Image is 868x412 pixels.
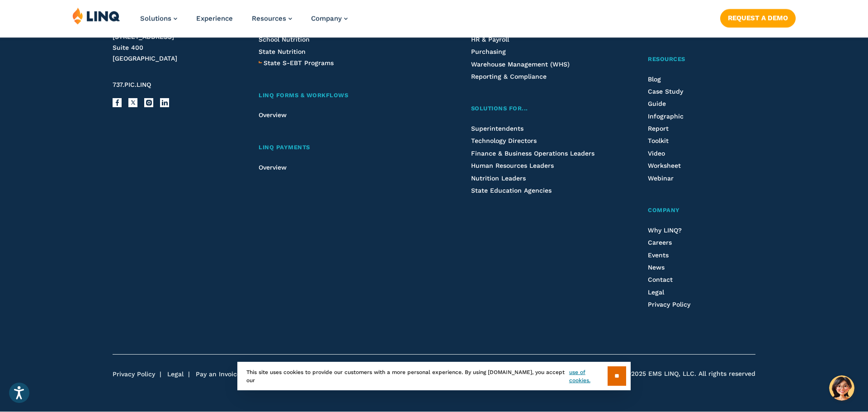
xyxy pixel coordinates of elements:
[648,76,661,83] a: Blog
[72,7,120,24] img: LINQ | K‑12 Software
[167,370,184,378] a: Legal
[648,175,674,182] a: Webinar
[311,14,342,23] span: Company
[259,111,287,118] a: Overview
[471,73,547,80] a: Reporting & Compliance
[648,206,755,215] a: Company
[648,137,669,144] a: Toolkit
[648,125,669,132] a: Report
[471,187,552,194] a: State Education Agencies
[196,370,241,378] a: Pay an Invoice
[259,143,423,152] a: LINQ Payments
[471,48,506,55] a: Purchasing
[648,251,669,259] a: Events
[471,175,526,182] a: Nutrition Leaders
[471,125,524,132] a: Superintendents
[720,7,796,27] nav: Button Navigation
[113,81,151,88] span: 737.PIC.LINQ
[720,9,796,27] a: Request a Demo
[113,98,122,107] a: Facebook
[196,14,233,23] a: Experience
[569,368,608,384] a: use of cookies.
[648,227,682,234] a: Why LINQ?
[160,98,169,107] a: LinkedIn
[648,162,681,169] a: Worksheet
[648,207,680,213] span: Company
[128,98,137,107] a: X
[140,14,177,23] a: Solutions
[259,91,423,100] a: LINQ Forms & Workflows
[259,36,310,43] a: School Nutrition
[259,92,348,99] span: LINQ Forms & Workflows
[264,58,334,68] a: State S-EBT Programs
[648,56,685,62] span: Resources
[471,162,554,169] a: Human Resources Leaders
[648,276,673,283] a: Contact
[648,150,665,157] a: Video
[264,59,334,66] span: State S-EBT Programs
[140,7,348,37] nav: Primary Navigation
[648,88,683,95] a: Case Study
[471,150,594,157] a: Finance & Business Operations Leaders
[237,362,631,390] div: This site uses cookies to provide our customers with a more personal experience. By using [DOMAIN...
[311,14,348,23] a: Company
[259,144,310,151] span: LINQ Payments
[144,98,153,107] a: Instagram
[259,48,306,55] a: State Nutrition
[648,113,684,120] a: Infographic
[471,137,537,144] a: Technology Directors
[252,14,286,23] span: Resources
[648,301,690,308] a: Privacy Policy
[113,32,237,64] address: [STREET_ADDRESS] Suite 400 [GEOGRAPHIC_DATA]
[648,55,755,64] a: Resources
[829,375,854,401] button: Hello, have a question? Let’s chat.
[471,61,570,68] a: Warehouse Management (WHS)
[626,369,755,379] span: ©2025 EMS LINQ, LLC. All rights reserved
[648,264,665,271] a: News
[471,36,509,43] a: HR & Payroll
[648,100,666,107] a: Guide
[252,14,292,23] a: Resources
[648,239,672,246] a: Careers
[113,370,155,378] a: Privacy Policy
[259,164,287,171] a: Overview
[140,14,171,23] span: Solutions
[648,289,664,296] a: Legal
